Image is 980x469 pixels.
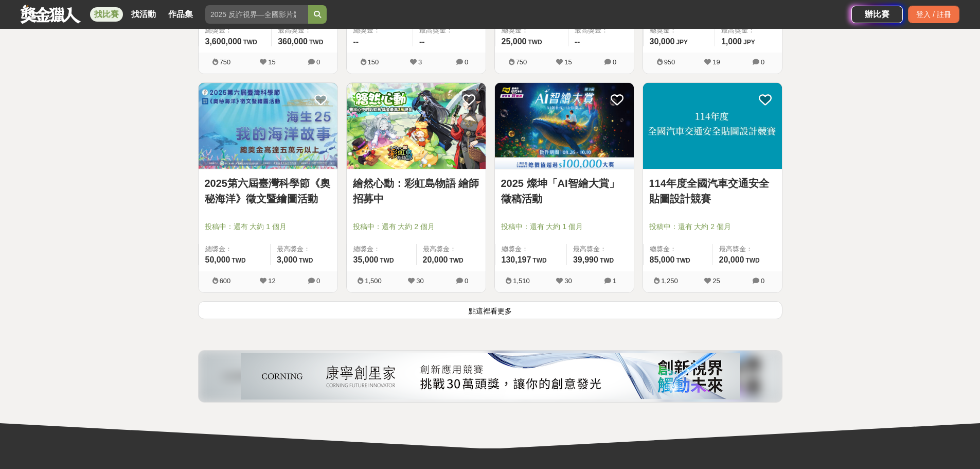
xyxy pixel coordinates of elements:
span: TWD [745,257,759,264]
img: Cover Image [495,83,634,169]
span: TWD [299,257,313,264]
span: 最高獎金： [277,244,331,254]
img: Cover Image [643,83,782,169]
span: 39,990 [573,255,598,264]
span: TWD [676,257,690,264]
span: 35,000 [353,255,379,264]
span: 1,500 [365,277,382,285]
span: 最高獎金： [423,244,479,254]
span: 85,000 [650,255,675,264]
span: 最高獎金： [575,25,628,36]
span: -- [419,37,425,46]
span: 1 [613,277,616,285]
span: 總獎金： [650,244,706,254]
span: TWD [532,257,546,264]
span: 19 [712,58,720,66]
span: -- [575,37,580,46]
span: 30,000 [650,37,675,46]
span: 20,000 [423,255,448,264]
span: 最高獎金： [278,25,331,36]
span: 0 [761,58,764,66]
span: JPY [676,39,688,46]
span: 750 [220,58,231,66]
span: 600 [220,277,231,285]
a: 114年度全國汽車交通安全貼圖設計競賽 [649,176,776,206]
span: 0 [465,277,468,285]
a: 2025第六屆臺灣科學節《奧秘海洋》徵文暨繪圖活動 [205,176,331,206]
input: 2025 反詐視界—全國影片競賽 [205,5,308,24]
span: 150 [368,58,379,66]
a: Cover Image [347,83,486,169]
span: 投稿中：還有 大約 2 個月 [353,221,479,232]
span: 360,000 [278,37,308,46]
span: 3 [418,58,422,66]
img: 26832ba5-e3c6-4c80-9a06-d1bc5d39966c.png [241,353,740,399]
span: 15 [564,58,572,66]
span: 20,000 [719,255,744,264]
span: 30 [416,277,423,285]
span: 750 [516,58,527,66]
span: TWD [380,257,394,264]
span: 最高獎金： [573,244,628,254]
a: 找比賽 [90,7,123,22]
span: 30 [564,277,572,285]
a: Cover Image [495,83,634,169]
span: 投稿中：還有 大約 1 個月 [205,221,331,232]
span: 投稿中：還有 大約 2 個月 [649,221,776,232]
span: 0 [316,277,320,285]
span: 25 [712,277,720,285]
a: 繪然心動：彩虹島物語 繪師招募中 [353,176,479,206]
span: 最高獎金： [419,25,479,36]
span: 最高獎金： [721,25,776,36]
a: Cover Image [199,83,337,169]
span: TWD [600,257,614,264]
a: Cover Image [643,83,782,169]
span: JPY [743,39,755,46]
a: 找活動 [127,7,160,22]
span: 投稿中：還有 大約 1 個月 [501,221,628,232]
span: TWD [231,257,245,264]
span: 總獎金： [353,25,407,36]
span: TWD [243,39,257,46]
span: TWD [309,39,323,46]
button: 點這裡看更多 [198,301,782,319]
span: 0 [761,277,764,285]
span: 0 [613,58,616,66]
span: 950 [664,58,675,66]
span: 1,510 [513,277,530,285]
span: 總獎金： [205,244,264,254]
img: Cover Image [199,83,337,169]
span: 3,600,000 [205,37,242,46]
span: 12 [268,277,275,285]
span: 15 [268,58,275,66]
span: 1,250 [661,277,678,285]
span: -- [353,37,359,46]
a: 辦比賽 [851,6,903,23]
span: 130,197 [502,255,531,264]
span: 總獎金： [353,244,410,254]
div: 登入 / 註冊 [908,6,959,23]
span: 總獎金： [502,244,560,254]
span: 0 [316,58,320,66]
span: 總獎金： [650,25,708,36]
span: 0 [465,58,468,66]
span: 總獎金： [502,25,562,36]
span: 50,000 [205,255,230,264]
span: 最高獎金： [719,244,776,254]
a: 2025 燦坤「AI智繪大賞」徵稿活動 [501,176,628,206]
span: 1,000 [721,37,742,46]
span: 25,000 [502,37,527,46]
span: 總獎金： [205,25,265,36]
img: Cover Image [347,83,486,169]
a: 作品集 [164,7,197,22]
span: TWD [449,257,463,264]
span: 3,000 [277,255,297,264]
span: TWD [528,39,542,46]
